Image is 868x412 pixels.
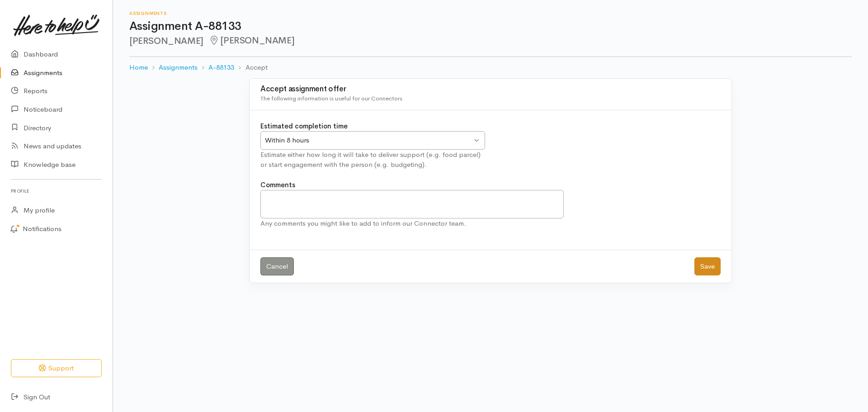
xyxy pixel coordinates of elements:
[129,36,852,46] h2: [PERSON_NAME]
[129,11,852,16] h6: Assignments
[260,121,348,132] label: Estimated completion time
[694,257,721,276] button: Save
[260,180,295,190] label: Comments
[129,62,148,73] a: Home
[265,135,472,146] div: Within 8 hours
[260,257,294,276] a: Cancel
[11,185,102,197] h6: Profile
[260,150,485,170] div: Estimate either how long it will take to deliver support (e.g. food parcel) or start engagement w...
[208,62,234,73] a: A-88133
[260,95,402,102] span: The following information is useful for our Connectors
[209,35,294,46] span: [PERSON_NAME]
[260,218,564,229] div: Any comments you might like to add to inform our Connector team.
[159,62,198,73] a: Assignments
[260,85,721,94] h3: Accept assignment offer
[129,57,852,78] nav: breadcrumb
[234,62,267,73] li: Accept
[129,20,852,33] h1: Assignment A-88133
[11,359,102,378] button: Support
